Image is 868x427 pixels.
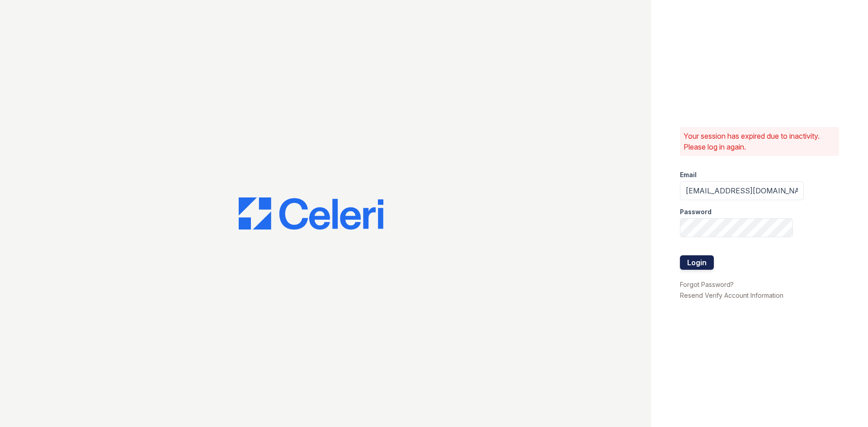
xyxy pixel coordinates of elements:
[680,291,783,299] a: Resend Verify Account Information
[680,255,714,270] button: Login
[680,281,734,288] a: Forgot Password?
[680,170,697,179] label: Email
[684,131,835,152] p: Your session has expired due to inactivity. Please log in again.
[680,207,712,216] label: Password
[239,197,383,230] img: CE_Logo_Blue-a8612792a0a2168367f1c8372b55b34899dd931a85d93a1a3d3e32e68fde9ad4.png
